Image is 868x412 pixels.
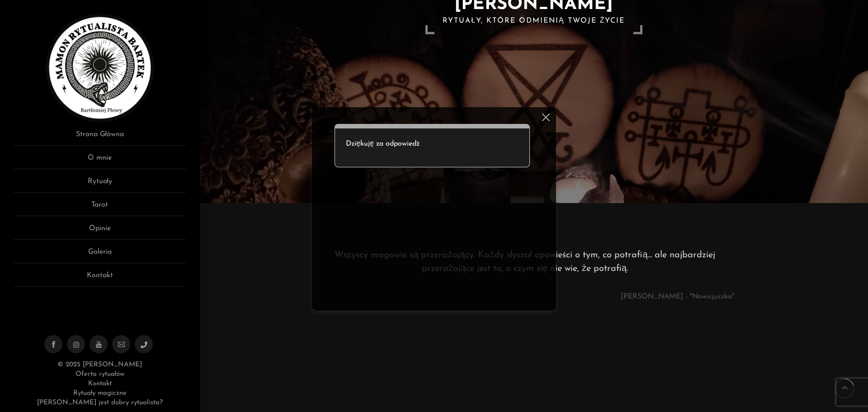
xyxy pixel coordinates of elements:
a: Strona Główna [14,129,186,146]
a: Rytuały [14,176,186,193]
a: Kontakt [88,380,112,387]
a: Tarot [14,199,186,216]
a: O mnie [14,152,186,169]
a: Rytuały magiczne [73,390,127,397]
p: Dziękuję za odpowiedź [346,138,519,149]
a: Galeria [14,246,186,263]
a: [PERSON_NAME] jest dobry rytualista? [37,399,163,406]
a: Kontakt [14,270,186,287]
img: cross.svg [542,114,550,121]
h2: Rytuały, które odmienią Twoje życie [434,16,633,25]
img: Rytualista Bartek [46,14,154,122]
a: Oferta rytuałów [75,371,124,378]
a: Opinie [14,223,186,240]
